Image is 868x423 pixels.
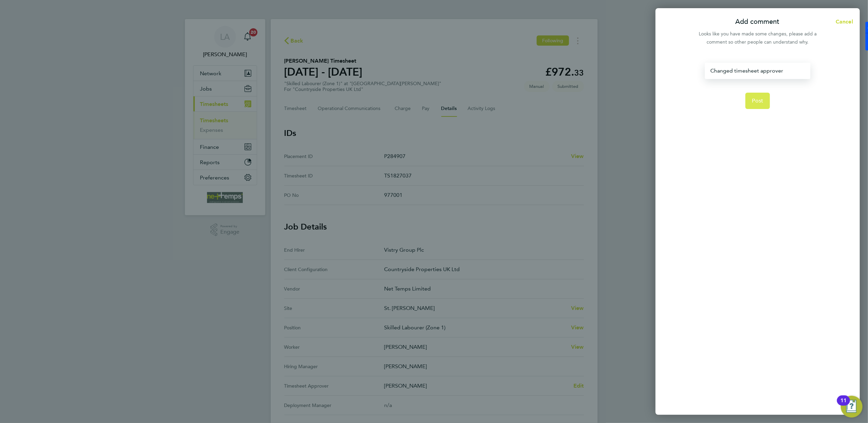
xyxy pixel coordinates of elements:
[841,396,863,418] button: Open Resource Center, 11 new notifications
[705,63,810,79] div: Changed timesheet approver
[825,15,860,29] button: Cancel
[752,97,763,104] span: Post
[735,17,779,27] p: Add comment
[745,93,770,109] button: Post
[840,401,847,409] div: 11
[834,18,853,25] span: Cancel
[695,30,820,46] div: Looks like you have made some changes, please add a comment so other people can understand why.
